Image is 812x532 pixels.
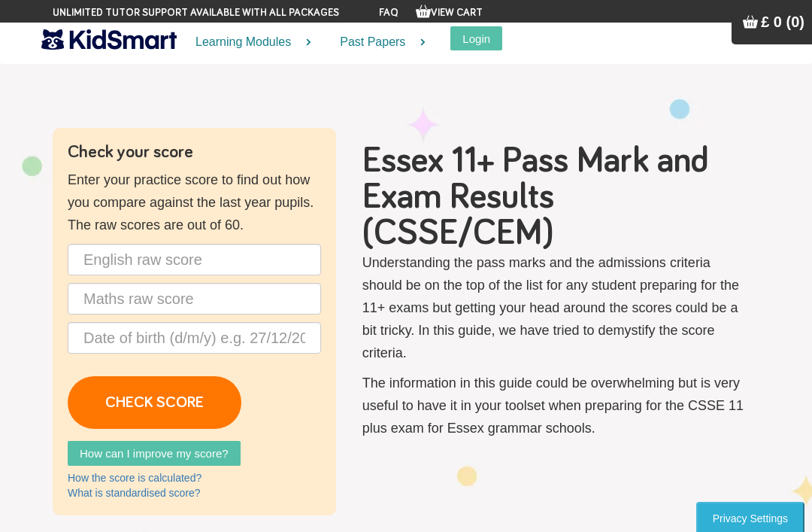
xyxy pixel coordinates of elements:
[68,169,321,236] p: Enter your practice score to find out how you compare against the last year pupils. The raw score...
[68,322,321,354] input: Date of birth (d/m/y) e.g. 27/12/2007
[68,487,201,499] a: What is standardised score?
[743,14,758,29] img: Your items in the shopping basket
[321,23,435,62] a: Past Papers
[362,372,744,439] p: The information in this guide could be overwhelming but is very useful to have it in your toolset...
[68,472,201,484] a: How the score is calculated?
[68,283,321,315] input: Maths raw score
[68,244,321,275] input: English raw score
[362,251,744,364] p: Understanding the pass marks and the admissions criteria should be on the top of the list for any...
[53,5,339,20] span: Unlimited tutor support available with all packages
[379,8,398,18] a: FAQ
[450,26,502,50] button: Login
[416,8,483,18] a: View Cart
[416,4,431,19] img: Your items in the shopping basket
[68,441,241,466] a: How can I improve my score?
[761,14,804,30] span: £ 0 (0)
[68,376,241,429] a: CHECK SCORE
[41,26,177,53] img: KidSmart logo
[177,23,321,62] a: Learning Modules
[362,143,744,251] h1: Essex 11+ Pass Mark and Exam Results (CSSE/CEM)
[68,143,321,161] h4: Check your score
